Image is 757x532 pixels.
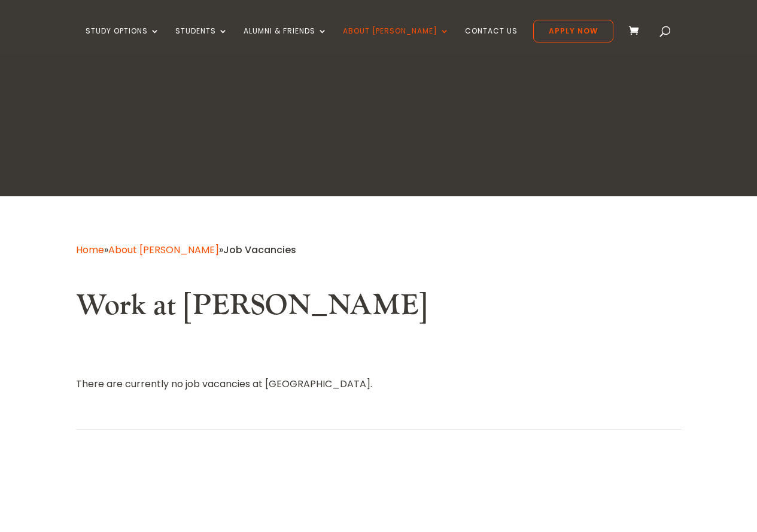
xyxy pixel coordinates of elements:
[76,376,682,392] div: There are currently no job vacancies at [GEOGRAPHIC_DATA].
[76,243,104,257] a: Home
[223,243,296,257] span: Job Vacancies
[76,288,682,329] h2: Work at [PERSON_NAME]
[244,27,327,55] a: Alumni & Friends
[343,27,449,55] a: About [PERSON_NAME]
[76,243,296,257] span: » »
[465,27,518,55] a: Contact Us
[175,27,228,55] a: Students
[86,27,160,55] a: Study Options
[108,243,219,257] a: About [PERSON_NAME]
[533,20,613,42] a: Apply Now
